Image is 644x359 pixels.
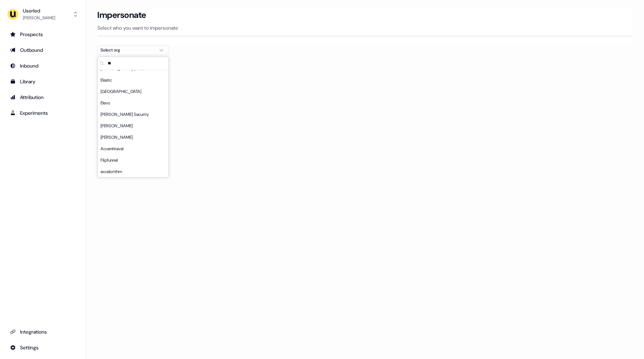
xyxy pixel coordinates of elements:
[98,70,169,177] div: Suggestions
[23,7,55,14] div: Userled
[6,107,80,119] a: Go to experiments
[97,10,146,20] h3: Impersonate
[98,154,169,166] div: Flipfunnel
[98,86,169,97] div: [GEOGRAPHIC_DATA]
[6,44,80,56] a: Go to outbound experience
[6,60,80,72] a: Go to Inbound
[97,24,633,31] p: Select who you want to impersonate
[10,94,75,101] div: Attribution
[6,342,80,353] a: Go to integrations
[10,62,75,69] div: Inbound
[6,6,80,23] button: Userled[PERSON_NAME]
[10,109,75,117] div: Experiments
[10,78,75,85] div: Library
[98,74,169,86] div: Elastic
[97,45,169,55] button: Select org
[98,109,169,120] div: [PERSON_NAME] Security
[98,166,169,177] div: excelorithm
[98,97,169,109] div: Elevo
[98,120,169,132] div: [PERSON_NAME]
[10,344,75,351] div: Settings
[98,143,169,154] div: Accenttravel
[6,76,80,87] a: Go to templates
[6,92,80,103] a: Go to attribution
[10,46,75,54] div: Outbound
[10,31,75,38] div: Prospects
[6,29,80,40] a: Go to prospects
[6,326,80,338] a: Go to integrations
[101,46,154,54] div: Select org
[98,132,169,143] div: [PERSON_NAME]
[10,328,75,335] div: Integrations
[23,14,55,21] div: [PERSON_NAME]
